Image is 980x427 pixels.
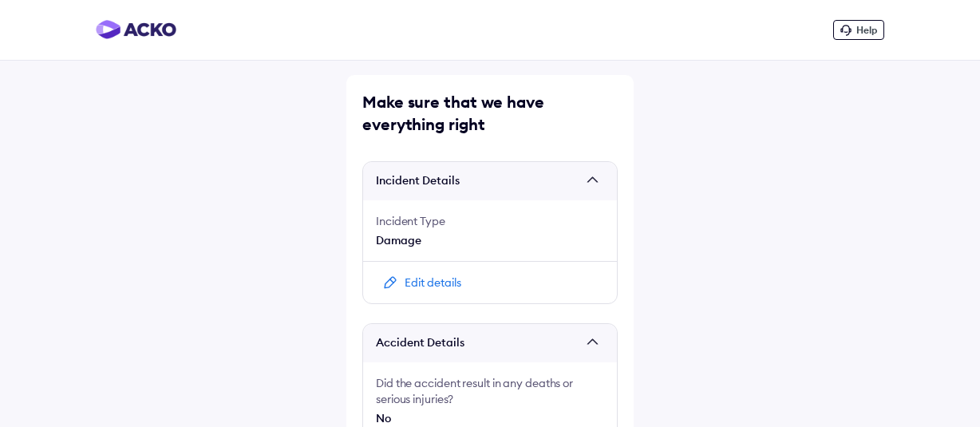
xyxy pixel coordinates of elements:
div: Damage [376,232,604,248]
img: horizontal-gradient.png [96,20,176,39]
div: Incident Type [376,213,604,229]
span: Accident Details [376,335,580,351]
div: Make sure that we have everything right [362,91,618,136]
div: No [376,410,604,426]
div: Did the accident result in any deaths or serious injuries? [376,375,604,407]
span: Incident Details [376,173,580,189]
span: Help [856,24,877,36]
div: Edit details [405,275,461,291]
